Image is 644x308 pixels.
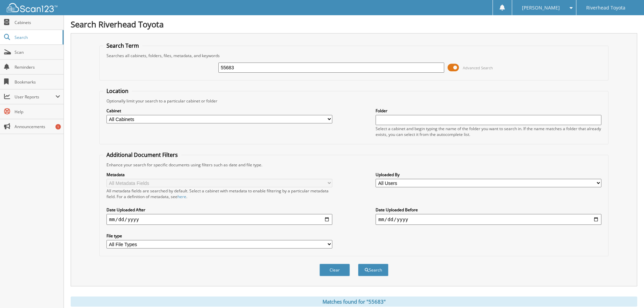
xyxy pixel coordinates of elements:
[376,214,601,225] input: end
[376,172,601,177] label: Uploaded By
[15,49,60,55] span: Scan
[106,214,332,225] input: start
[376,108,601,114] label: Folder
[71,297,637,307] div: Matches found for "55683"
[522,6,560,10] span: [PERSON_NAME]
[103,151,181,159] legend: Additional Document Filters
[103,42,142,49] legend: Search Term
[103,53,605,58] div: Searches all cabinets, folders, files, metadata, and keywords
[103,87,132,95] legend: Location
[463,65,493,70] span: Advanced Search
[376,207,601,213] label: Date Uploaded Before
[15,64,60,70] span: Reminders
[15,34,59,40] span: Search
[177,194,186,199] a: here
[106,207,332,213] label: Date Uploaded After
[15,109,60,115] span: Help
[103,162,605,168] div: Enhance your search for specific documents using filters such as date and file type.
[7,3,57,12] img: scan123-logo-white.svg
[376,126,601,137] div: Select a cabinet and begin typing the name of the folder you want to search in. If the name match...
[15,79,60,85] span: Bookmarks
[106,172,332,177] label: Metadata
[106,233,332,239] label: File type
[319,264,350,276] button: Clear
[55,124,61,129] div: 1
[106,108,332,114] label: Cabinet
[15,20,60,25] span: Cabinets
[71,19,637,30] h1: Search Riverhead Toyota
[103,98,605,104] div: Optionally limit your search to a particular cabinet or folder
[358,264,388,276] button: Search
[15,124,60,129] span: Announcements
[15,94,55,100] span: User Reports
[586,6,625,10] span: Riverhead Toyota
[106,188,332,199] div: All metadata fields are searched by default. Select a cabinet with metadata to enable filtering b...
